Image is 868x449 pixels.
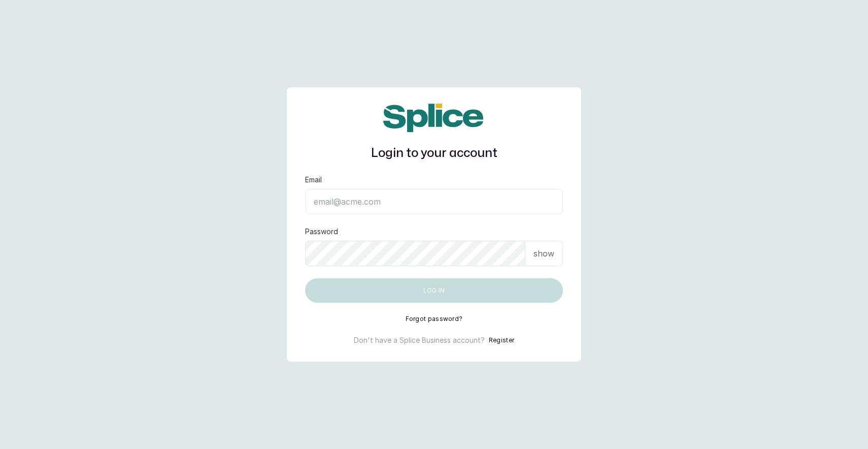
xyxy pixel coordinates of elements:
[354,335,485,345] p: Don't have a Splice Business account?
[406,315,463,323] button: Forgot password?
[305,175,322,185] label: Email
[305,278,563,303] button: Log in
[305,227,338,237] label: Password
[533,247,554,260] p: show
[305,189,563,214] input: email@acme.com
[489,335,514,345] button: Register
[305,144,563,163] h1: Login to your account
